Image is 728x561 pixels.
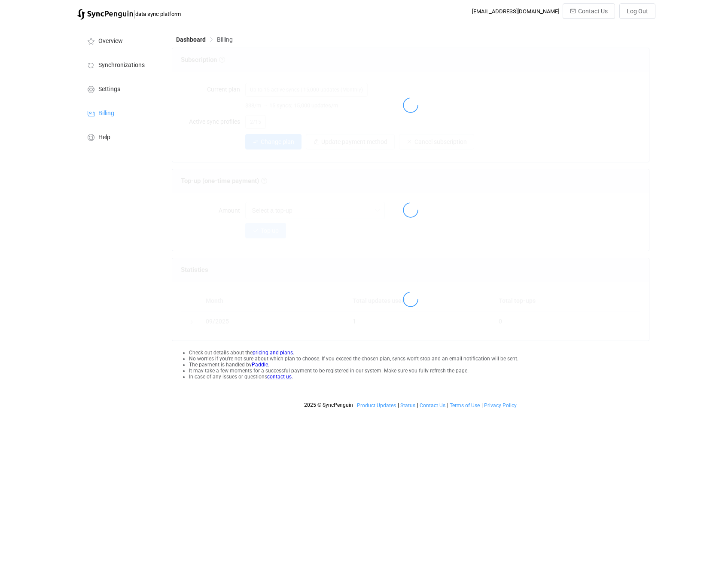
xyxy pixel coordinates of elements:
[189,362,649,368] li: The payment is handled by .
[484,402,517,409] a: Privacy Policy
[419,402,446,409] a: Contact Us
[77,125,163,149] a: Help
[176,36,206,43] span: Dashboard
[135,11,181,17] span: data sync platform
[189,374,649,380] li: In case of any issues or questions .
[189,368,649,374] li: It may take a few moments for a successful payment to be registered in our system. Make sure you ...
[563,3,615,19] button: Contact Us
[98,62,145,69] span: Synchronizations
[447,402,448,408] span: |
[619,3,655,19] button: Log Out
[77,9,133,20] img: syncpenguin.svg
[77,101,163,125] a: Billing
[481,402,483,408] span: |
[417,402,418,408] span: |
[304,402,353,408] span: 2025 © SyncPenguin
[627,8,648,15] span: Log Out
[189,356,649,362] li: No worries if you're not sure about which plan to choose. If you exceed the chosen plan, syncs wo...
[252,362,268,368] a: Paddle
[77,28,163,52] a: Overview
[472,8,559,15] div: [EMAIL_ADDRESS][DOMAIN_NAME]
[98,134,110,141] span: Help
[267,374,292,380] a: contact us
[354,402,356,408] span: |
[133,8,135,20] span: |
[217,36,233,43] span: Billing
[189,350,649,356] li: Check out details about the .
[400,402,415,409] span: Status
[77,8,181,20] a: |data sync platform
[98,110,114,117] span: Billing
[357,402,396,409] span: Product Updates
[450,402,480,409] span: Terms of Use
[398,402,399,408] span: |
[578,8,608,15] span: Contact Us
[98,86,120,93] span: Settings
[449,402,480,409] a: Terms of Use
[420,402,445,409] span: Contact Us
[77,52,163,76] a: Synchronizations
[356,402,396,409] a: Product Updates
[176,37,233,43] div: Breadcrumb
[77,76,163,101] a: Settings
[400,402,416,409] a: Status
[98,38,123,45] span: Overview
[484,402,517,409] span: Privacy Policy
[253,350,293,356] a: pricing and plans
